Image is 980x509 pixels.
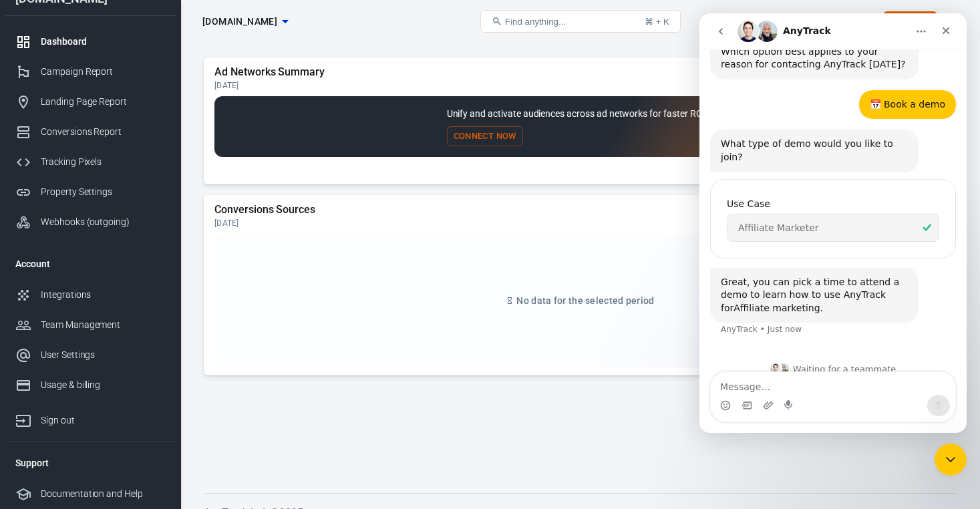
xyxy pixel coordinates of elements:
div: Tracking Pixels [41,155,165,169]
h5: Ad Networks Summary [214,65,946,79]
div: Integrations [41,288,165,302]
a: Landing Page Report [5,87,176,117]
div: Dashboard [41,35,165,49]
div: Usage & billing [41,378,165,392]
div: Landing Page Report [41,95,165,109]
p: Unify and activate audiences across ad networks for faster ROAS [447,107,714,121]
a: User Settings [5,340,176,370]
button: [DOMAIN_NAME] [197,9,293,34]
div: Property Settings [41,185,165,199]
a: Usage & billing [5,370,176,400]
div: User Settings [41,348,165,362]
a: Campaign Report [5,57,176,87]
div: Documentation and Help [41,487,165,501]
div: ⌘ + K [645,17,669,27]
div: Campaign Report [41,65,165,79]
li: Support [5,447,176,479]
div: [DATE] [214,218,946,228]
li: Account [5,248,176,280]
a: Integrations [5,280,176,310]
div: Team Management [41,318,165,332]
a: Sign out [937,5,969,37]
div: [DATE] [214,80,946,91]
h5: Conversions Sources [214,203,946,216]
button: Connect Now [447,126,523,147]
a: Team Management [5,310,176,340]
a: Webhooks (outgoing) [5,207,176,237]
div: Sign out [41,413,165,428]
span: Find anything... [505,17,566,27]
a: Conversions Report [5,117,176,147]
button: Upgrade [883,11,937,32]
div: Conversions Report [41,125,165,139]
button: Find anything...⌘ + K [480,10,681,33]
a: Dashboard [5,27,176,57]
a: Sign out [5,400,176,436]
div: Webhooks (outgoing) [41,215,165,229]
a: Property Settings [5,177,176,207]
span: dealsmocktail.com [202,13,277,30]
span: No data for the selected period [516,295,654,306]
iframe: Intercom live chat [699,13,967,433]
a: Tracking Pixels [5,147,176,177]
iframe: Intercom live chat [935,444,967,476]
